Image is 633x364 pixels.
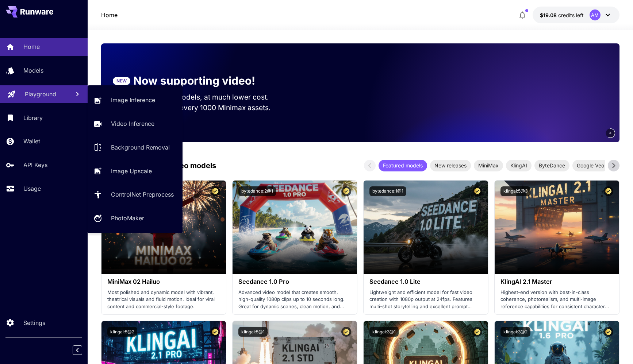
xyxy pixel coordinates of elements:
[238,186,276,196] button: bytedance:2@1
[369,278,482,285] h3: Seedance 1.0 Lite
[25,90,56,98] p: Playground
[113,102,283,113] p: Save up to $350 for every 1000 Minimax assets.
[603,327,613,337] button: Certified Model – Vetted for best performance and includes a commercial license.
[500,186,530,196] button: klingai:5@3
[540,12,558,18] span: $19.08
[101,11,118,19] p: Home
[430,162,471,169] span: New releases
[495,181,619,274] img: alt
[364,181,488,274] img: alt
[111,167,152,175] p: Image Upscale
[233,181,357,274] img: alt
[73,345,82,355] button: Collapse sidebar
[500,327,530,337] button: klingai:3@2
[101,11,118,19] nav: breadcrumb
[88,186,183,204] a: ControlNet Preprocess
[533,7,619,23] button: $19.08181
[238,327,268,337] button: klingai:5@1
[369,327,399,337] button: klingai:3@1
[23,42,40,51] p: Home
[210,327,220,337] button: Certified Model – Vetted for best performance and includes a commercial license.
[116,78,127,84] p: NEW
[133,73,255,89] p: Now supporting video!
[500,278,613,285] h3: KlingAI 2.1 Master
[590,9,601,20] div: AM
[111,190,174,199] p: ControlNet Preprocess
[88,91,183,109] a: Image Inference
[369,186,406,196] button: bytedance:1@1
[23,318,45,327] p: Settings
[540,11,584,19] div: $19.08181
[558,12,584,18] span: credits left
[23,66,43,75] p: Models
[107,289,220,310] p: Most polished and dynamic model with vibrant, theatrical visuals and fluid motion. Ideal for vira...
[111,119,154,128] p: Video Inference
[107,278,220,285] h3: MiniMax 02 Hailuo
[379,162,427,169] span: Featured models
[238,278,351,285] h3: Seedance 1.0 Pro
[113,92,283,102] p: Run the best video models, at much lower cost.
[111,143,170,152] p: Background Removal
[341,327,351,337] button: Certified Model – Vetted for best performance and includes a commercial license.
[572,162,609,169] span: Google Veo
[23,137,40,146] p: Wallet
[23,184,41,193] p: Usage
[88,139,183,156] a: Background Removal
[506,162,532,169] span: KlingAI
[78,344,88,357] div: Collapse sidebar
[23,160,47,169] p: API Keys
[369,289,482,310] p: Lightweight and efficient model for fast video creation with 1080p output at 24fps. Features mult...
[111,96,155,104] p: Image Inference
[474,162,503,169] span: MiniMax
[88,115,183,133] a: Video Inference
[609,130,611,136] span: 3
[111,214,144,222] p: PhotoMaker
[88,209,183,227] a: PhotoMaker
[534,162,569,169] span: ByteDance
[472,186,482,196] button: Certified Model – Vetted for best performance and includes a commercial license.
[210,186,220,196] button: Certified Model – Vetted for best performance and includes a commercial license.
[238,289,351,310] p: Advanced video model that creates smooth, high-quality 1080p clips up to 10 seconds long. Great f...
[500,289,613,310] p: Highest-end version with best-in-class coherence, photorealism, and multi-image reference capabil...
[88,162,183,180] a: Image Upscale
[341,186,351,196] button: Certified Model – Vetted for best performance and includes a commercial license.
[472,327,482,337] button: Certified Model – Vetted for best performance and includes a commercial license.
[23,113,43,122] p: Library
[107,327,137,337] button: klingai:5@2
[603,186,613,196] button: Certified Model – Vetted for best performance and includes a commercial license.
